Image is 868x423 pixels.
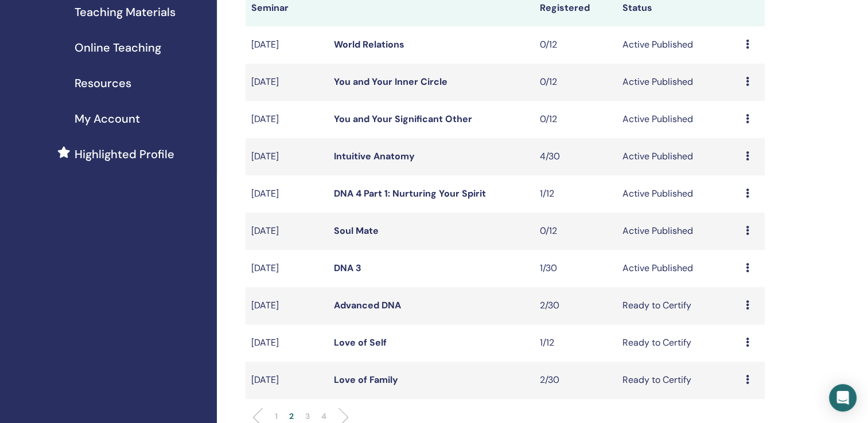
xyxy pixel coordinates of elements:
[616,250,739,287] td: Active Published
[75,110,140,127] span: My Account
[246,287,328,324] td: [DATE]
[334,38,404,50] a: World Relations
[246,26,328,64] td: [DATE]
[334,76,447,88] a: You and Your Inner Circle
[829,384,857,412] div: Open Intercom Messenger
[246,213,328,250] td: [DATE]
[334,299,401,311] a: Advanced DNA
[289,410,294,422] p: 2
[334,225,379,237] a: Soul Mate
[75,39,161,56] span: Online Teaching
[534,213,617,250] td: 0/12
[75,3,176,21] span: Teaching Materials
[534,324,617,362] td: 1/12
[246,64,328,101] td: [DATE]
[246,138,328,175] td: [DATE]
[246,250,328,287] td: [DATE]
[305,410,310,422] p: 3
[534,101,617,138] td: 0/12
[534,26,617,64] td: 0/12
[334,262,361,274] a: DNA 3
[275,410,278,422] p: 1
[616,101,739,138] td: Active Published
[246,101,328,138] td: [DATE]
[534,287,617,324] td: 2/30
[616,324,739,362] td: Ready to Certify
[334,113,472,125] a: You and Your Significant Other
[246,324,328,362] td: [DATE]
[334,336,387,348] a: Love of Self
[334,187,486,199] a: DNA 4 Part 1: Nurturing Your Spirit
[334,150,415,162] a: Intuitive Anatomy
[616,213,739,250] td: Active Published
[321,410,326,422] p: 4
[246,175,328,213] td: [DATE]
[616,64,739,101] td: Active Published
[334,374,398,386] a: Love of Family
[534,138,617,175] td: 4/30
[534,250,617,287] td: 1/30
[75,75,131,92] span: Resources
[616,287,739,324] td: Ready to Certify
[616,138,739,175] td: Active Published
[534,362,617,399] td: 2/30
[534,175,617,213] td: 1/12
[75,146,174,163] span: Highlighted Profile
[246,362,328,399] td: [DATE]
[534,64,617,101] td: 0/12
[616,26,739,64] td: Active Published
[616,175,739,213] td: Active Published
[616,362,739,399] td: Ready to Certify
